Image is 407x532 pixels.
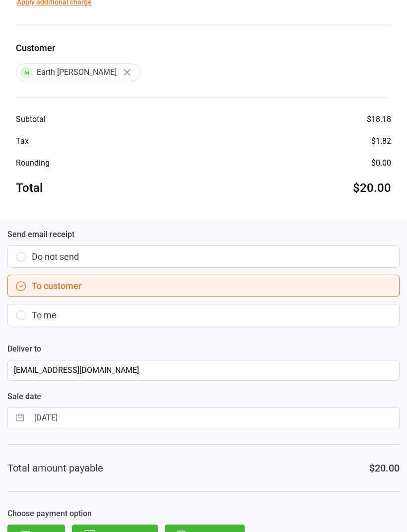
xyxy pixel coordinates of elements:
div: $0.00 [371,157,391,169]
label: Sale date [7,391,400,403]
div: $1.82 [371,135,391,147]
div: Earth [PERSON_NAME] [16,63,140,81]
label: Deliver to [7,343,400,355]
div: Total amount payable [7,461,103,475]
input: Customer Email [7,360,400,381]
label: Choose payment option [7,508,400,520]
label: Customer [16,41,391,55]
div: Total [16,179,43,197]
label: Send email receipt [7,229,400,240]
div: Subtotal [16,114,46,125]
button: To me [7,304,400,326]
div: Rounding [16,157,50,169]
button: Do not send [7,245,400,268]
div: Tax [16,135,29,147]
button: To customer [7,275,400,297]
div: $20.00 [353,179,391,197]
div: $18.18 [367,114,391,125]
div: $20.00 [369,461,400,475]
